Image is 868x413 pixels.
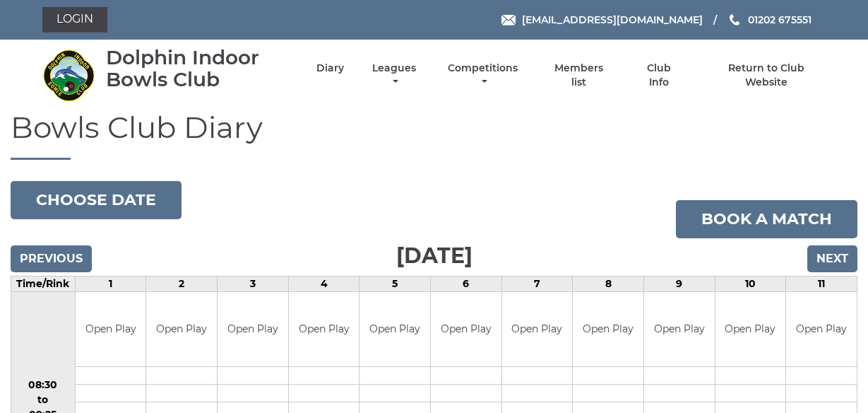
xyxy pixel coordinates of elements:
[11,277,76,292] td: Time/Rink
[11,111,857,160] h1: Bowls Club Diary
[42,49,95,102] img: Dolphin Indoor Bowls Club
[546,62,611,89] a: Members list
[636,62,682,89] a: Club Info
[146,292,217,366] td: Open Play
[715,277,786,292] td: 10
[218,292,288,366] td: Open Play
[218,277,289,292] td: 3
[715,292,786,366] td: Open Play
[431,292,501,366] td: Open Play
[501,15,516,25] img: Email
[644,292,715,366] td: Open Play
[502,292,573,366] td: Open Play
[807,245,857,272] input: Next
[522,13,703,26] span: [EMAIL_ADDRESS][DOMAIN_NAME]
[288,277,359,292] td: 4
[445,62,522,89] a: Competitions
[316,62,344,75] a: Diary
[730,14,739,25] img: Phone us
[11,245,92,272] input: Previous
[573,292,643,366] td: Open Play
[106,47,292,91] div: Dolphin Indoor Bowls Club
[359,292,430,366] td: Open Play
[706,62,826,89] a: Return to Club Website
[501,277,573,292] td: 7
[676,200,857,238] a: Book a match
[359,277,431,292] td: 5
[786,277,857,292] td: 11
[748,13,811,26] span: 01202 675551
[42,7,107,33] a: Login
[76,292,146,366] td: Open Play
[786,292,857,366] td: Open Play
[289,292,359,366] td: Open Play
[75,277,146,292] td: 1
[11,181,182,219] button: Choose date
[643,277,715,292] td: 9
[146,277,218,292] td: 2
[573,277,644,292] td: 8
[431,277,502,292] td: 6
[727,12,811,28] a: Phone us 01202 675551
[369,62,420,89] a: Leagues
[501,12,703,28] a: Email [EMAIL_ADDRESS][DOMAIN_NAME]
